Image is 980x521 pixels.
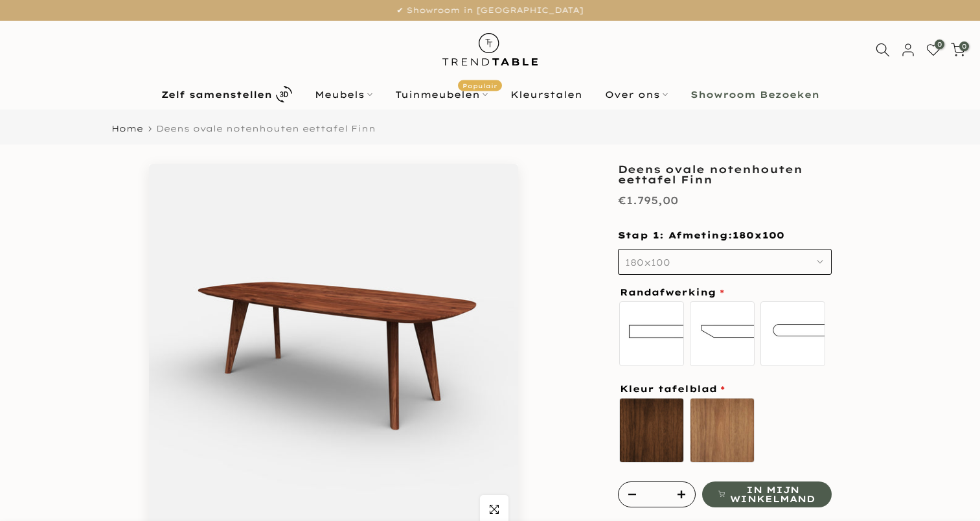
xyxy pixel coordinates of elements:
[16,3,964,17] p: ✔ Showroom in [GEOGRAPHIC_DATA]
[620,384,725,393] span: Kleur tafelblad
[383,87,499,102] a: TuinmeubelenPopulair
[433,21,547,78] img: trend-table
[926,43,940,57] a: 0
[951,43,965,57] a: 0
[959,41,969,51] span: 0
[161,90,272,99] b: Zelf samenstellen
[156,123,376,133] span: Deens ovale notenhouten eettafel Finn
[679,87,830,102] a: Showroom Bezoeken
[690,90,819,99] b: Showroom Bezoeken
[733,229,784,242] span: 180x100
[625,257,670,268] span: 180x100
[111,124,143,133] a: Home
[458,80,502,91] span: Populair
[618,191,678,210] div: €1.795,00
[618,249,832,275] button: 180x100
[303,87,383,102] a: Meubels
[618,164,832,185] h1: Deens ovale notenhouten eettafel Finn
[499,87,593,102] a: Kleurstalen
[1,455,66,520] iframe: toggle-frame
[620,288,724,297] span: Randafwerking
[593,87,679,102] a: Over ons
[150,83,303,106] a: Zelf samenstellen
[618,229,784,241] span: Stap 1: Afmeting:
[935,40,944,49] span: 0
